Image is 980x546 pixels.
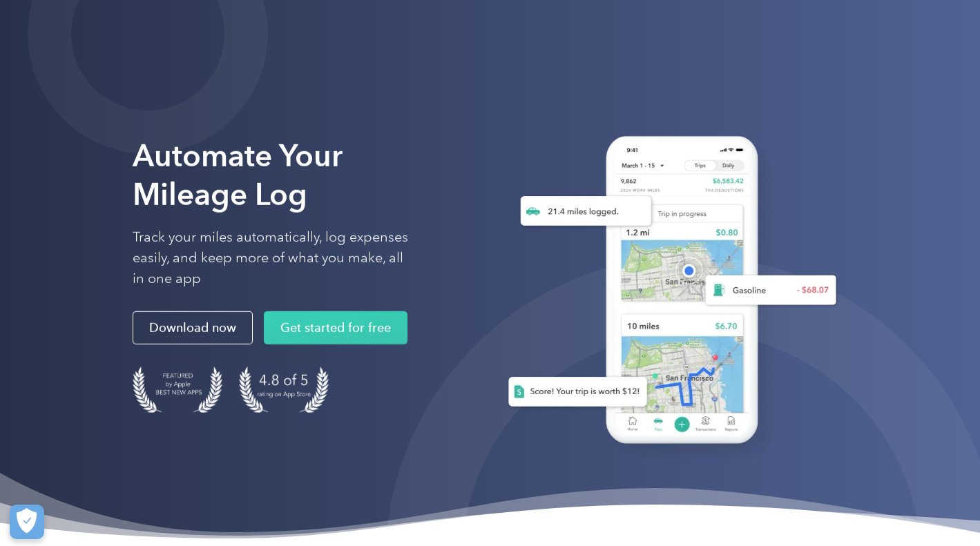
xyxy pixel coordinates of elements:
[486,122,847,465] img: Everlance, mileage tracker app, expense tracking app
[10,505,44,539] button: Cookies Settings
[239,367,329,413] img: 4.9 out of 5 stars on the app store
[264,311,407,344] a: Get started for free
[133,137,343,213] strong: Automate Your Mileage Log
[133,367,222,413] img: Badge for Featured by Apple Best New Apps
[133,311,253,344] a: Download now
[133,227,409,289] p: Track your miles automatically, log expenses easily, and keep more of what you make, all in one app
